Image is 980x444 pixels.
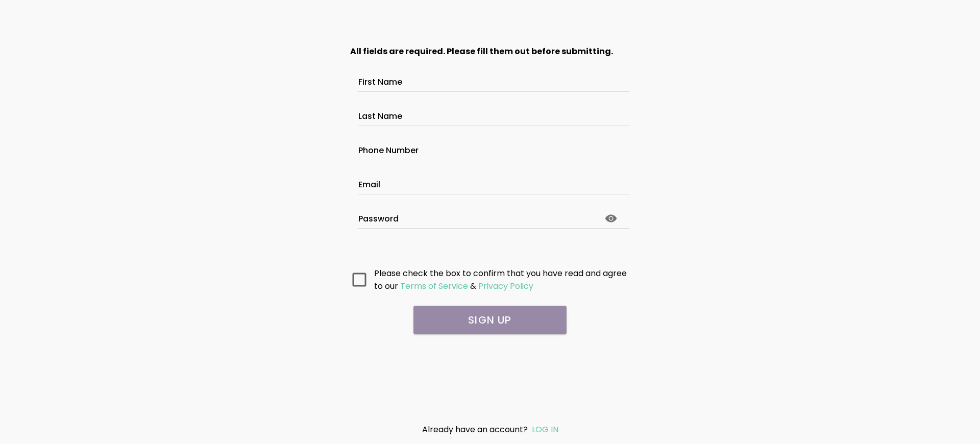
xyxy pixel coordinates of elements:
ion-col: Please check the box to confirm that you have read and agree to our & [372,264,633,295]
div: Already have an account? [371,423,609,436]
ion-text: Terms of Service [400,280,468,292]
a: LOG IN [532,424,558,435]
ion-text: Privacy Policy [478,280,533,292]
strong: All fields are required. Please fill them out before submitting. [350,45,613,57]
